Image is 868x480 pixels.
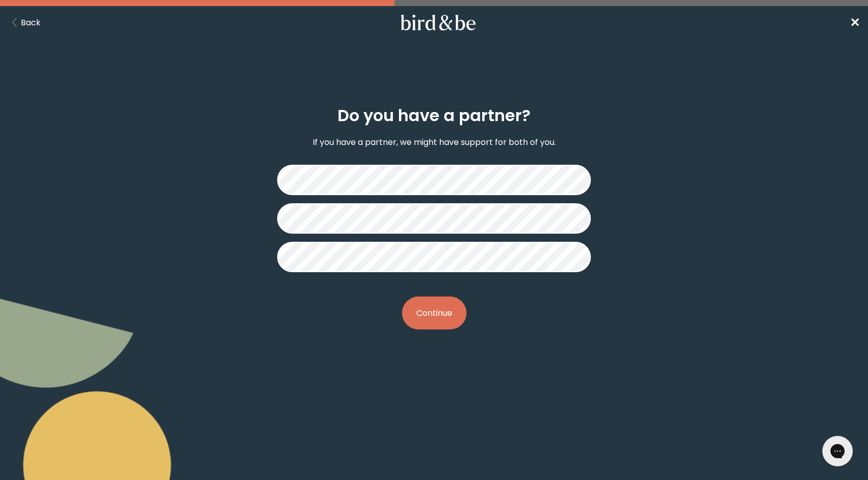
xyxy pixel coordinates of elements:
h2: Do you have a partner? [338,103,530,128]
p: If you have a partner, we might have support for both of you. [313,136,556,149]
button: Continue [402,297,466,329]
span: ✕ [850,14,860,31]
a: ✕ [850,14,860,31]
iframe: Gorgias live chat messenger [817,432,858,470]
button: Back Button [8,16,41,29]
